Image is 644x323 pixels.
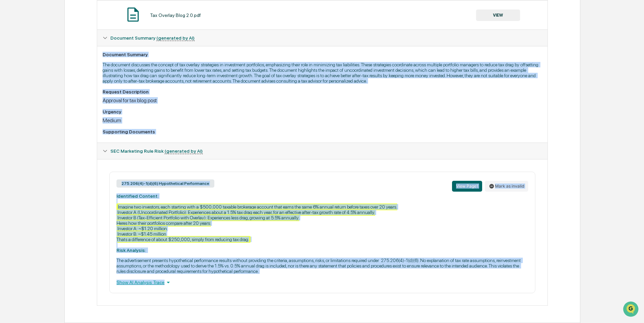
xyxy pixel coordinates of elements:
div: Imagine two investors, each starting with a $500,000 taxable brokerage account that earns the sam... [116,203,397,243]
div: 🗄️ [49,86,55,91]
a: 🔎Data Lookup [4,95,45,108]
div: Supporting Documents [103,129,542,134]
a: Powered byPylon [48,114,82,120]
div: Request Description [103,89,542,94]
p: The advertisement presents hypothetical performance results without providing the criteria, assum... [116,258,528,274]
button: View Page1 [452,181,482,192]
button: Mark as invalid [485,181,528,192]
div: Tax Overlay Blog 2.0.pdf [150,13,201,18]
div: Medium [103,117,542,124]
div: Document Summary (generated by AI) [97,30,547,46]
p: The document discusses the concept of tax overlay strategies in investment portfolios, emphasizin... [103,62,542,84]
img: Document Icon [125,6,142,23]
span: Pylon [67,115,82,120]
div: SEC Marketing Rule Risk (generated by AI) [97,143,547,159]
span: Data Lookup [14,98,43,105]
strong: Identified Content: [116,193,158,199]
span: SEC Marketing Rule Risk [110,148,203,154]
a: 🖐️Preclearance [4,83,46,95]
u: (generated by AI) [165,148,203,154]
p: How can we help? [7,14,123,25]
span: Preclearance [14,85,44,92]
div: Document Summary (generated by AI) [97,159,547,305]
iframe: Open customer support [622,301,641,319]
div: 🖐️ [7,86,12,91]
span: Document Summary [110,35,195,41]
div: Approval for tax blog post [103,97,542,104]
div: Show AI Analysis Trace [116,279,528,286]
div: 275.206(4)-1(d)(6) Hypothetical Performance [116,179,214,188]
div: Urgency [103,109,542,114]
div: 🔎 [7,99,12,104]
button: Start new chat [115,54,123,62]
span: Attestations [56,85,84,92]
strong: Risk Analysis: [116,247,146,253]
div: Primary Document [97,0,547,29]
div: Start new chat [23,52,111,59]
img: 1746055101610-c473b297-6a78-478c-a979-82029cc54cd1 [7,52,19,64]
div: We're available if you need us! [23,59,86,64]
button: VIEW [476,9,520,21]
div: Document Summary (generated by AI) [97,46,547,143]
u: (generated by AI) [156,35,195,41]
div: Document Summary [103,52,542,57]
a: 🗄️Attestations [46,83,87,95]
